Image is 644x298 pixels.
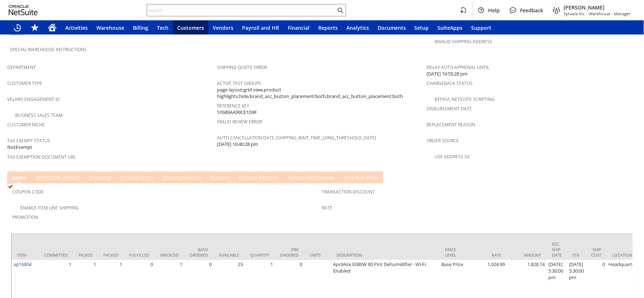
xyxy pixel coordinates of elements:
[7,65,36,71] a: Department
[286,175,337,183] a: System Information
[433,20,467,35] a: SuiteApps
[26,20,43,35] div: Shortcuts
[322,205,333,211] a: Rate
[435,154,470,160] a: Use Address V2
[7,97,60,103] a: Velaro Engagement ID
[20,205,79,211] a: Enable Item Line Shipping
[217,103,249,109] a: Reference Key
[217,81,261,87] a: Active Test Groups
[337,253,435,258] div: Description
[586,11,588,16] span: -
[242,24,279,31] span: Payroll and HR
[119,175,155,183] a: Relationships
[473,253,502,258] div: Rate
[177,24,204,31] span: Customers
[12,175,14,181] span: I
[61,20,92,35] a: Activities
[44,253,68,258] div: Committed
[217,87,423,100] span: page layout:grid view,product highlights:hide,brand_acc_button_placement:both,brand_acc_button_pl...
[573,253,581,258] div: ETA
[15,113,63,119] a: Business Sales Team
[591,247,602,258] div: Ship Cost
[217,109,257,116] span: SY689AA99CE1D9F
[624,173,632,182] a: Unrolled view on
[489,7,500,14] span: Help
[213,24,233,31] span: Vendors
[445,247,462,258] div: Price Level
[280,247,299,258] div: Pre Ordered
[13,23,22,32] svg: Recent Records
[237,175,280,183] a: Related Records
[250,253,269,258] div: Quantity
[9,5,38,15] svg: logo
[147,6,336,15] input: Search
[133,24,148,31] span: Billing
[89,175,92,181] span: S
[342,20,373,35] a: Analytics
[427,81,473,87] a: Chargeback Status
[378,24,406,31] span: Documents
[344,175,347,181] span: P
[7,122,45,128] a: Customer Niche
[217,119,262,125] a: Fraud Review Error
[13,261,32,268] a: ap16804
[157,24,169,31] span: Tech
[87,175,113,183] a: Shipping
[427,138,459,144] a: Order Source
[120,175,124,181] span: R
[129,20,153,35] a: Billing
[7,81,42,87] a: Customer Type
[36,175,39,181] span: B
[79,253,92,258] div: Picked
[208,20,238,35] a: Vendors
[7,184,13,190] img: Checked
[129,253,149,258] div: Fulfilled
[438,24,463,31] span: SuiteApps
[467,20,496,35] a: Support
[322,189,375,195] a: Transaction Discount
[612,253,635,258] div: Location
[163,175,166,181] span: C
[290,175,293,181] span: y
[373,20,410,35] a: Documents
[153,20,173,35] a: Tech
[564,4,631,11] span: [PERSON_NAME]
[12,215,38,221] a: Promotion
[336,6,345,15] svg: Search
[471,24,492,31] span: Support
[17,253,33,258] div: Item
[217,135,376,141] a: Auto Cancellation Date (shipping_wait_time_long_threshold_date)
[283,20,314,35] a: Financial
[415,24,429,31] span: Setup
[65,24,88,31] span: Activities
[435,97,495,103] a: Bypass NetSuite Scripting
[103,253,119,258] div: Packed
[190,247,208,258] div: Back Ordered
[12,189,44,195] a: Coupon Code
[7,144,32,151] span: NotExempt
[427,71,468,78] span: [DATE] 10:55:28 pm
[173,20,208,35] a: Customers
[427,65,490,71] a: Delay Auto-Approval Until
[427,122,475,128] a: Replacement reason
[342,175,380,183] a: Pick Run Picks
[43,20,61,35] a: Home
[217,65,267,71] a: Shipping Quote Error
[7,138,50,144] a: Tax Exempt Status
[214,175,217,181] span: u
[10,47,87,53] a: Special Warehouse Instructions
[160,253,179,258] div: Invoiced
[410,20,433,35] a: Setup
[309,253,326,258] div: Units
[217,141,258,148] span: [DATE] 10:40:28 pm
[242,175,245,181] span: e
[512,253,541,258] div: Amount
[435,39,493,45] a: Invalid Shipping Address
[7,154,76,160] a: Tax Exemption Document URL
[314,20,342,35] a: Reports
[30,23,39,32] svg: Shortcuts
[552,242,562,258] div: Est. Ship Date
[92,20,129,35] a: Warehouse
[34,175,82,183] a: B[PERSON_NAME]
[564,11,585,16] span: Sylvane Inc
